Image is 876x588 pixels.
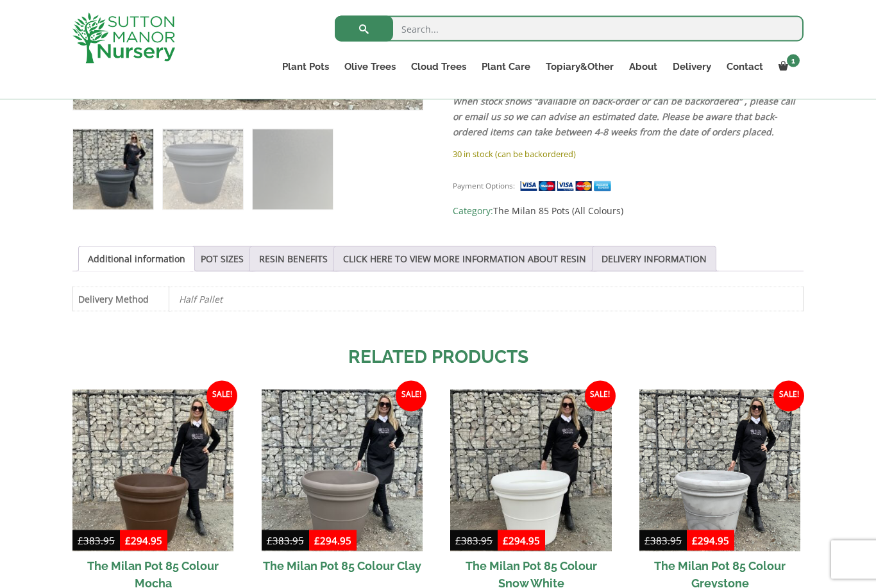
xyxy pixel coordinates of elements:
[201,247,244,271] a: POT SIZES
[163,130,243,210] img: The Milan Pot 85 Colour Charcoal - Image 2
[644,534,682,547] bdi: 383.95
[453,95,795,138] em: When stock shows “available on back-order or can be backordered” , please call or email us so we ...
[602,247,707,271] a: DELIVERY INFORMATION
[519,180,616,193] img: payment supported
[78,534,115,547] bdi: 383.95
[585,381,616,412] span: Sale!
[503,534,540,547] bdi: 294.95
[455,534,493,547] bdi: 383.95
[262,551,423,580] h2: The Milan Pot 85 Colour Clay
[262,390,423,551] img: The Milan Pot 85 Colour Clay
[72,287,804,312] table: Product Details
[493,205,623,217] a: The Milan 85 Pots (All Colours)
[621,58,665,76] a: About
[274,58,337,76] a: Plant Pots
[314,534,351,547] bdi: 294.95
[72,344,804,371] h2: Related products
[206,381,237,412] span: Sale!
[337,58,403,76] a: Olive Trees
[538,58,621,76] a: Topiary&Other
[787,55,800,67] span: 1
[665,58,719,76] a: Delivery
[343,247,586,271] a: CLICK HERE TO VIEW MORE INFORMATION ABOUT RESIN
[639,390,800,551] img: The Milan Pot 85 Colour Greystone
[455,534,461,547] span: £
[453,181,515,190] small: Payment Options:
[644,534,650,547] span: £
[259,247,328,271] a: RESIN BENEFITS
[335,16,804,42] input: Search...
[692,534,729,547] bdi: 294.95
[474,58,538,76] a: Plant Care
[125,534,162,547] bdi: 294.95
[262,390,423,580] a: Sale! The Milan Pot 85 Colour Clay
[72,13,175,63] img: logo
[503,534,509,547] span: £
[72,390,233,551] img: The Milan Pot 85 Colour Mocha
[314,534,320,547] span: £
[396,381,426,412] span: Sale!
[692,534,698,547] span: £
[125,534,131,547] span: £
[267,534,304,547] bdi: 383.95
[253,130,333,210] img: The Milan Pot 85 Colour Charcoal - Image 3
[73,287,169,311] th: Delivery Method
[450,390,611,551] img: The Milan Pot 85 Colour Snow White
[771,58,804,76] a: 1
[179,287,793,311] p: Half Pallet
[453,203,804,219] span: Category:
[719,58,771,76] a: Contact
[73,130,153,210] img: The Milan Pot 85 Colour Charcoal
[453,146,804,162] p: 30 in stock (can be backordered)
[773,381,804,412] span: Sale!
[88,247,185,271] a: Additional information
[267,534,273,547] span: £
[403,58,474,76] a: Cloud Trees
[78,534,83,547] span: £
